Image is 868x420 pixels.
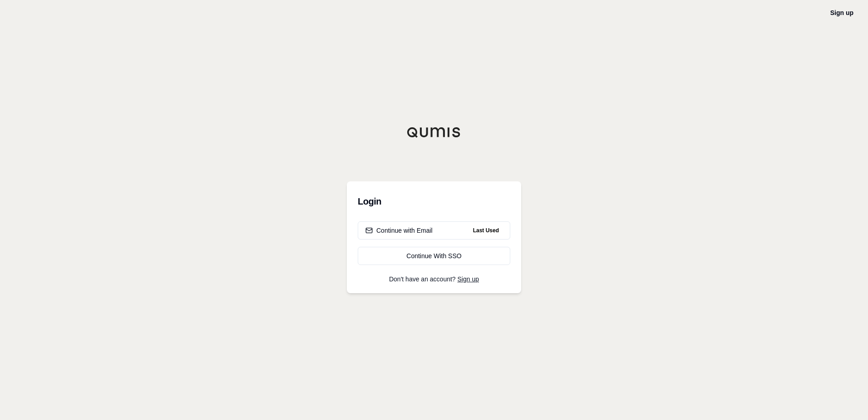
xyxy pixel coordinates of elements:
[469,225,503,236] span: Last Used
[365,226,433,235] div: Continue with Email
[358,192,510,210] h3: Login
[830,9,853,16] a: Sign up
[358,221,510,240] button: Continue with EmailLast Used
[358,276,510,282] p: Don't have an account?
[458,275,479,283] a: Sign up
[365,251,503,260] div: Continue With SSO
[407,127,461,138] img: Qumis
[358,247,510,265] a: Continue With SSO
